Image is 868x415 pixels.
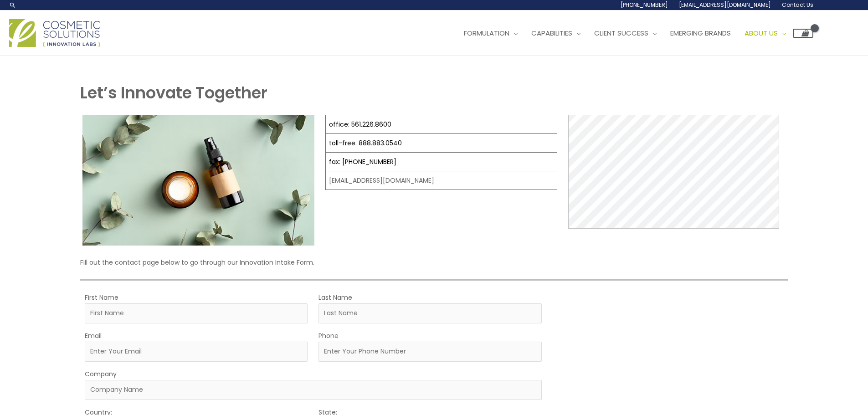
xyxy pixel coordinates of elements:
span: Capabilities [531,28,572,38]
input: Last Name [318,303,541,323]
a: Formulation [457,20,524,47]
a: fax: [PHONE_NUMBER] [329,157,396,166]
a: toll-free: 888.883.0540 [329,138,402,148]
label: Email [85,330,102,342]
span: Emerging Brands [670,28,731,38]
input: Enter Your Email [85,342,308,362]
span: Client Success [594,28,648,38]
input: Company Name [85,380,541,400]
img: Cosmetic Solutions Logo [9,19,100,47]
a: Emerging Brands [663,20,738,47]
a: View Shopping Cart, empty [793,29,813,38]
a: About Us [738,20,793,47]
input: Enter Your Phone Number [318,342,541,362]
span: Formulation [464,28,509,38]
label: Phone [318,330,339,342]
nav: Site Navigation [450,20,813,47]
span: About Us [745,28,778,38]
input: First Name [85,303,308,323]
label: First Name [85,292,118,303]
a: Capabilities [524,20,587,47]
span: [EMAIL_ADDRESS][DOMAIN_NAME] [679,1,771,9]
a: Client Success [587,20,663,47]
span: Contact Us [782,1,813,9]
label: Company [85,368,117,380]
a: office: 561.226.8600 [329,120,391,129]
a: Search icon link [9,1,16,9]
span: [PHONE_NUMBER] [621,1,668,9]
label: Last Name [318,292,352,303]
p: Fill out the contact page below to go through our Innovation Intake Form. [80,256,787,268]
img: Contact page image for private label skincare manufacturer Cosmetic solutions shows a skin care b... [82,115,314,246]
strong: Let’s Innovate Together [80,82,267,104]
td: [EMAIL_ADDRESS][DOMAIN_NAME] [326,171,557,190]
